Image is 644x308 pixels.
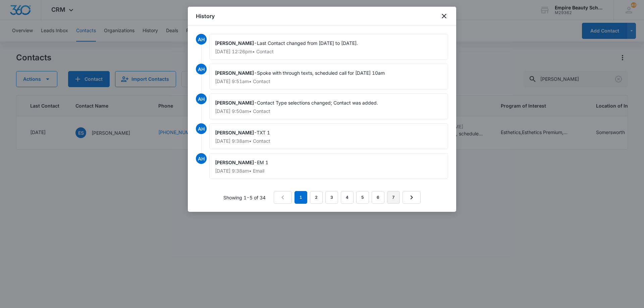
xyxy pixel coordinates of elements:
a: Page 2 [310,191,323,204]
a: Next Page [402,191,421,204]
span: AH [196,153,207,164]
p: Showing 1-5 of 34 [223,194,266,201]
span: EM 1 [257,160,268,165]
p: [DATE] 9:38am • Contact [215,139,442,143]
div: - [209,34,448,60]
button: close [440,12,448,20]
h1: History [196,12,215,20]
p: [DATE] 9:50am • Contact [215,109,442,114]
span: AH [196,123,207,134]
a: Page 4 [341,191,354,204]
a: Page 6 [372,191,384,204]
span: [PERSON_NAME] [215,70,254,76]
p: [DATE] 12:26pm • Contact [215,49,442,54]
a: Page 3 [325,191,338,204]
div: - [209,153,448,179]
span: AH [196,34,207,45]
span: [PERSON_NAME] [215,40,254,46]
p: [DATE] 9:51am • Contact [215,79,442,84]
span: Contact Type selections changed; Contact was added. [257,100,378,106]
span: Spoke with through texts, scheduled call for [DATE] 10am [257,70,385,76]
span: [PERSON_NAME] [215,160,254,165]
span: [PERSON_NAME] [215,130,254,135]
a: Page 7 [387,191,400,204]
span: AH [196,64,207,74]
em: 1 [294,191,307,204]
span: AH [196,94,207,104]
span: [PERSON_NAME] [215,100,254,106]
div: - [209,123,448,149]
span: TXT 1 [257,130,270,135]
div: - [209,94,448,119]
a: Page 5 [356,191,369,204]
span: Last Contact changed from [DATE] to [DATE]. [257,40,358,46]
nav: Pagination [274,191,421,204]
div: - [209,64,448,89]
p: [DATE] 9:38am • Email [215,169,442,173]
